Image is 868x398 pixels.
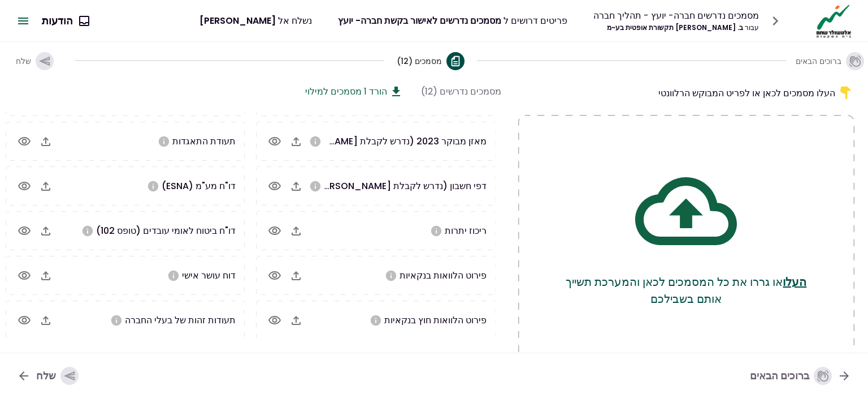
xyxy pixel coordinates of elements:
[162,179,236,192] span: דו"ח מע"מ (ESNA)
[338,14,501,27] span: מסמכים נדרשים לאישור בקשת חברה- יועץ
[33,6,98,36] button: הודעות
[81,225,94,237] svg: אנא העלו טופס 102 משנת 2023 ועד היום
[741,361,860,391] button: ברוכים הבאים
[370,314,382,327] svg: אנא העלו פרוט הלוואות חוץ בנקאיות של החברה
[518,84,854,101] div: העלו מסמכים לכאן או לפריט המבוקש הרלוונטי
[397,55,442,67] span: מסמכים (12)
[259,135,487,148] span: מאזן מבוקר 2023 (נדרש לקבלת [PERSON_NAME] ירוק)
[309,135,322,148] svg: אנא העלו מאזן מבוקר לשנה 2023
[421,84,501,99] div: מסמכים נדרשים (12)
[96,224,236,237] span: דו"ח ביטוח לאומי עובדים (טופס 102)
[430,225,442,237] svg: אנא העלו ריכוז יתרות עדכני בבנקים, בחברות אשראי חוץ בנקאיות ובחברות כרטיסי אשראי
[305,84,403,99] button: הורד 1 מסמכים למילוי
[385,269,397,282] svg: אנא העלו פרוט הלוואות מהבנקים
[158,135,170,148] svg: אנא העלו תעודת התאגדות של החברה
[309,180,322,192] svg: אנא העלו דפי חשבון ל3 חודשים האחרונים לכל החשבונות בנק
[798,43,861,79] button: ברוכים הבאים
[293,179,487,192] span: דפי חשבון (נדרש לקבלת [PERSON_NAME] ירוק)
[36,367,79,385] div: שלח
[167,269,180,282] svg: אנא הורידו את הטופס מלמעלה. יש למלא ולהחזיר חתום על ידי הבעלים
[400,269,487,282] span: פירוט הלוואות בנקאיות
[783,273,806,290] button: העלו
[397,43,465,79] button: מסמכים (12)
[593,23,759,33] div: ב. [PERSON_NAME] תקשורת אופטית בע~מ
[199,14,312,28] div: נשלח אל
[147,180,159,192] svg: אנא העלו דו"ח מע"מ (ESNA) משנת 2023 ועד היום
[563,273,809,307] p: או גררו את כל המסמכים לכאן והמערכת תשייך אותם בשבילכם
[445,224,487,237] span: ריכוז יתרות
[593,8,759,23] div: מסמכים נדרשים חברה- יועץ - תהליך חברה
[7,43,63,79] button: שלח
[110,314,123,327] svg: אנא העלו צילום תעודת זהות של כל בעלי מניות החברה (לת.ז. ביומטרית יש להעלות 2 צדדים)
[182,269,236,282] span: דוח עושר אישי
[813,3,854,38] img: Logo
[384,314,487,327] span: פירוט הלוואות חוץ בנקאיות
[199,14,276,27] span: [PERSON_NAME]
[745,23,759,32] span: עבור
[750,367,832,385] div: ברוכים הבאים
[338,14,567,28] div: פריטים דרושים ל
[8,361,88,391] button: שלח
[16,55,31,67] span: שלח
[796,55,841,67] span: ברוכים הבאים
[125,314,236,327] span: תעודות זהות של בעלי החברה
[172,135,236,148] span: תעודת התאגדות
